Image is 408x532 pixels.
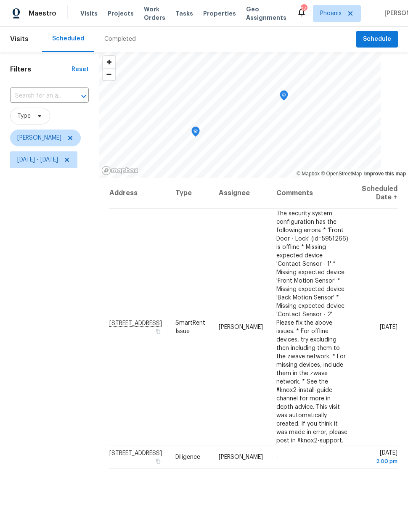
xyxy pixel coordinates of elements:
span: Tasks [175,11,193,16]
div: Map marker [191,127,200,140]
a: Improve this map [364,171,406,177]
button: Schedule [356,31,398,48]
span: Projects [108,9,134,18]
span: Geo Assignments [246,5,286,22]
div: Completed [104,35,136,43]
span: Properties [203,9,236,18]
span: Phoenix [320,9,342,18]
button: Zoom out [103,68,115,80]
span: Diligence [175,454,200,460]
span: Schedule [363,34,391,45]
span: [PERSON_NAME] [219,324,263,330]
a: Mapbox homepage [101,166,138,175]
canvas: Map [99,52,381,178]
div: Reset [72,65,89,74]
span: [STREET_ADDRESS] [109,450,162,456]
button: Open [78,90,90,102]
button: Copy Address [154,327,162,335]
span: [PERSON_NAME] [17,134,61,142]
a: OpenStreetMap [321,171,362,177]
th: Scheduled Date ↑ [355,178,398,209]
span: Visits [80,9,98,18]
div: Map marker [280,90,288,103]
span: Type [17,112,31,120]
span: Maestro [29,9,56,18]
th: Assignee [212,178,270,209]
th: Type [169,178,212,209]
span: SmartRent Issue [175,320,205,334]
input: Search for an address... [10,90,65,103]
h1: Filters [10,65,72,74]
th: Comments [270,178,355,209]
th: Address [109,178,169,209]
button: Copy Address [154,458,162,465]
div: Scheduled [52,34,84,43]
span: The security system configuration has the following errors: * 'Front Door - Lock' (id= ) is offli... [276,210,348,443]
div: 24 [301,5,307,13]
span: Visits [10,30,29,48]
div: 2:00 pm [362,457,397,466]
span: [DATE] - [DATE] [17,156,58,164]
span: - [276,454,278,460]
span: [DATE] [362,450,397,466]
span: [DATE] [380,324,397,330]
span: Work Orders [144,5,165,22]
span: [PERSON_NAME] [219,454,263,460]
span: Zoom out [103,69,115,80]
button: Zoom in [103,56,115,68]
a: Mapbox [297,171,320,177]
